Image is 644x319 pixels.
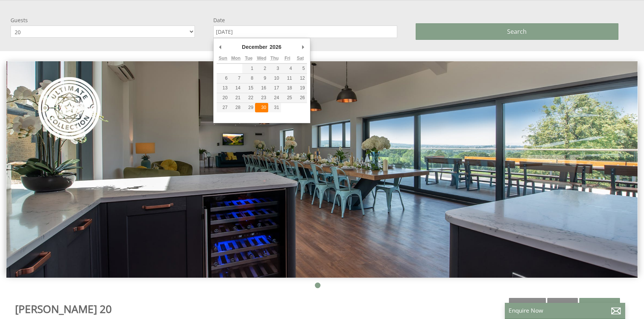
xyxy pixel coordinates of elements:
button: 5 [294,64,307,73]
button: 14 [229,83,242,93]
button: 3 [268,64,281,73]
button: 17 [268,83,281,93]
button: 30 [255,103,268,112]
button: 7 [229,74,242,83]
button: 25 [281,93,294,103]
button: 16 [255,83,268,93]
button: 19 [294,83,307,93]
span: Search [507,27,527,36]
label: Date [213,17,398,24]
button: 6 [217,74,229,83]
a: Gallery [547,298,578,317]
input: Arrival Date [213,26,398,38]
button: 9 [255,74,268,83]
a: Overview [509,298,546,317]
button: 13 [217,83,229,93]
p: Enquire Now [509,307,621,314]
button: 10 [268,74,281,83]
abbr: Saturday [297,56,304,61]
button: 21 [229,93,242,103]
button: 11 [281,74,294,83]
button: 12 [294,74,307,83]
button: Next Month [299,41,307,53]
button: 15 [242,83,255,93]
a: [PERSON_NAME] 20 [15,302,112,316]
label: Guests [11,17,195,24]
button: 1 [242,64,255,73]
abbr: Sunday [219,56,227,61]
button: 23 [255,93,268,103]
button: 27 [217,103,229,112]
div: 2026 [269,41,283,53]
button: 4 [281,64,294,73]
a: Availability [579,298,620,317]
button: 18 [281,83,294,93]
abbr: Monday [231,56,241,61]
abbr: Wednesday [257,56,266,61]
button: 28 [229,103,242,112]
button: 8 [242,74,255,83]
button: 24 [268,93,281,103]
button: 20 [217,93,229,103]
button: 26 [294,93,307,103]
abbr: Tuesday [245,56,252,61]
button: 2 [255,64,268,73]
abbr: Thursday [270,56,279,61]
button: Previous Month [217,41,224,53]
button: 22 [242,93,255,103]
abbr: Friday [284,56,290,61]
div: December [241,41,269,53]
button: 29 [242,103,255,112]
button: Search [416,23,618,40]
button: 31 [268,103,281,112]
